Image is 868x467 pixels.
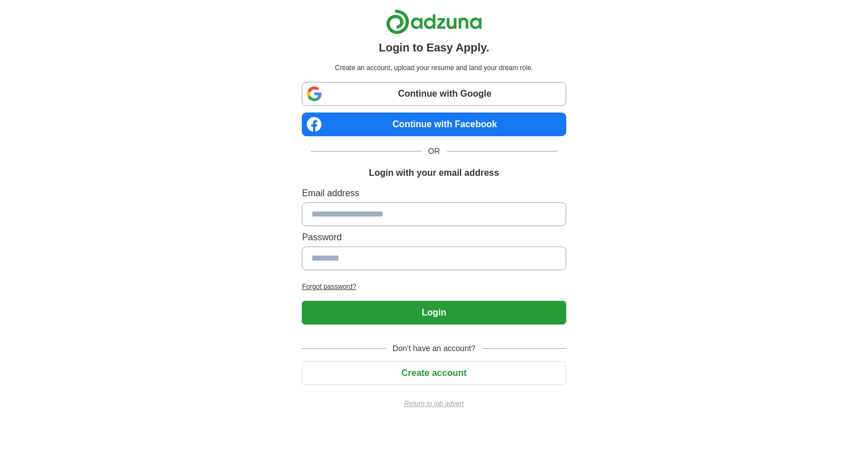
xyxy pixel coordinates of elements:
[302,399,566,409] a: Return to job advert
[302,82,566,106] a: Continue with Google
[302,361,566,385] button: Create account
[304,63,563,73] p: Create an account, upload your resume and land your dream role.
[379,39,489,56] h1: Login to Easy Apply.
[302,187,566,200] label: Email address
[302,231,566,244] label: Password
[369,166,499,180] h1: Login with your email address
[422,145,447,157] span: OR
[302,368,566,378] a: Create account
[302,282,566,292] a: Forgot password?
[302,301,566,325] button: Login
[386,9,482,34] img: Adzuna logo
[302,113,566,136] a: Continue with Facebook
[386,343,483,354] span: Don't have an account?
